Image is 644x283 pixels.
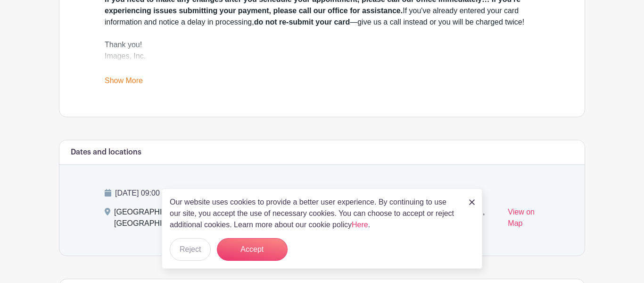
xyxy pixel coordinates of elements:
a: Show More [105,77,143,88]
div: Thank you! [105,39,539,51]
p: [DATE] 09:00 am to 03:00 pm [105,188,539,199]
strong: do not re-submit your card [254,18,350,26]
a: [DOMAIN_NAME] [105,63,165,71]
div: Images, Inc. [105,51,539,73]
img: close_button-5f87c8562297e5c2d7936805f587ecaba9071eb48480494691a3f1689db116b3.svg [469,199,475,205]
div: [GEOGRAPHIC_DATA], [GEOGRAPHIC_DATA], [US_STATE][GEOGRAPHIC_DATA], [GEOGRAPHIC_DATA], [GEOGRAPHIC... [114,206,500,233]
h6: Dates and locations [71,148,141,157]
a: Here [352,221,368,229]
p: Our website uses cookies to provide a better user experience. By continuing to use our site, you ... [170,197,459,231]
button: Accept [217,238,288,261]
a: View on Map [508,206,539,233]
button: Reject [170,238,211,261]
